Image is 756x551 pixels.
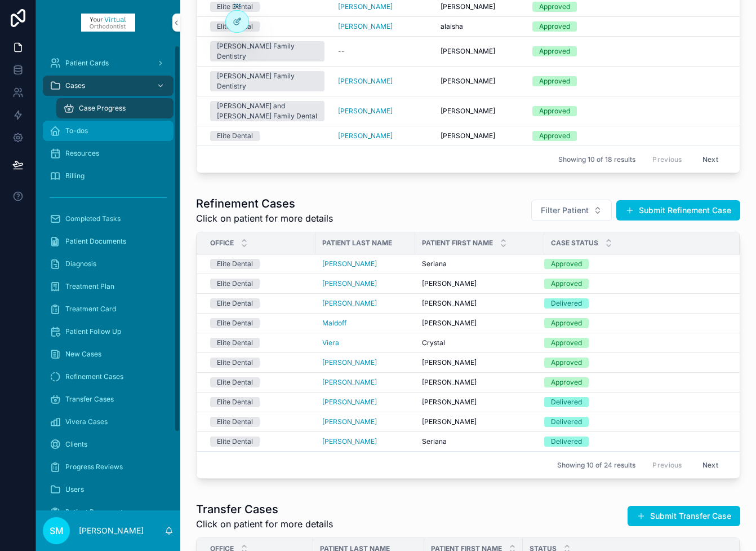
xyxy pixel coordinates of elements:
span: [PERSON_NAME] [441,131,495,140]
span: Seriana [422,259,447,268]
a: Elite Dental [210,318,309,328]
span: Patient Last Name [322,239,392,248]
a: [PERSON_NAME] [338,131,427,140]
h1: Transfer Cases [196,501,333,517]
span: Showing 10 of 18 results [558,155,635,164]
a: Patient Documents [43,231,174,252]
a: [PERSON_NAME] [441,77,526,86]
div: Elite Dental [217,377,253,387]
div: Elite Dental [217,279,253,289]
button: Submit Refinement Case [616,200,740,221]
a: Cases [43,76,174,96]
div: Delivered [551,417,582,427]
span: Office [210,239,234,248]
div: Elite Dental [217,298,253,308]
a: [PERSON_NAME] [322,437,408,446]
a: [PERSON_NAME] [322,398,377,407]
span: Billing [65,171,85,180]
a: [PERSON_NAME] and [PERSON_NAME] Family Dental [210,101,324,121]
span: alaisha [441,22,463,31]
a: [PERSON_NAME] Family Dentistry [210,71,324,91]
div: [PERSON_NAME] Family Dentistry [217,41,318,61]
button: Next [695,456,726,474]
span: [PERSON_NAME] [422,279,477,288]
div: Elite Dental [217,2,253,12]
a: Viera [322,338,408,347]
a: Case Progress [56,98,174,118]
span: [PERSON_NAME] [441,47,495,56]
a: Maldoff [322,319,346,328]
span: [PERSON_NAME] [338,22,393,31]
div: Elite Dental [217,318,253,328]
span: Progress Reviews [65,462,123,471]
span: [PERSON_NAME] [422,299,477,308]
span: Vivera Cases [65,417,108,426]
a: [PERSON_NAME] [338,77,393,86]
a: Elite Dental [210,131,324,141]
a: Approved [544,338,726,348]
a: [PERSON_NAME] [322,358,377,367]
a: [PERSON_NAME] [338,131,393,140]
span: [PERSON_NAME] [422,319,477,328]
a: alaisha [441,22,526,31]
a: Elite Dental [210,437,309,447]
div: [PERSON_NAME] Family Dentistry [217,71,318,91]
a: Treatment Card [43,299,174,319]
a: Billing [43,166,174,186]
a: [PERSON_NAME] [322,398,408,407]
span: Diagnosis [65,259,96,268]
a: Elite Dental [210,279,309,289]
a: Approved [544,377,726,387]
a: Progress Reviews [43,457,174,477]
div: Elite Dental [217,338,253,348]
a: Viera [322,338,339,347]
span: [PERSON_NAME] [441,77,495,86]
a: [PERSON_NAME] [322,299,408,308]
span: Patient Follow Up [65,327,121,336]
a: [PERSON_NAME] [322,259,408,268]
a: [PERSON_NAME] [422,417,537,426]
a: Elite Dental [210,259,309,269]
div: Approved [551,318,582,328]
div: Approved [551,358,582,368]
div: Delivered [551,397,582,407]
div: Elite Dental [217,131,253,141]
span: Filter Patient [541,205,589,216]
span: [PERSON_NAME] [422,398,477,407]
a: [PERSON_NAME] [441,47,526,56]
img: App logo [81,14,135,32]
div: Elite Dental [217,417,253,427]
a: Elite Dental [210,417,309,427]
span: Transfer Cases [65,395,114,404]
span: -- [338,47,345,56]
span: Treatment Plan [65,282,114,291]
span: Patient Cards [65,59,109,68]
span: [PERSON_NAME] [338,107,393,116]
span: [PERSON_NAME] [422,417,477,426]
a: Approved [532,21,726,32]
a: Completed Tasks [43,209,174,229]
a: Patient Cards [43,53,174,73]
a: Approved [544,358,726,368]
a: Crystal [422,338,537,347]
a: [PERSON_NAME] [422,398,537,407]
span: [PERSON_NAME] [338,2,393,11]
div: Elite Dental [217,21,253,32]
a: Delivered [544,298,726,308]
a: Elite Dental [210,358,309,368]
a: Approved [544,279,726,289]
a: Resources [43,143,174,164]
a: [PERSON_NAME] [338,77,427,86]
a: [PERSON_NAME] [322,417,408,426]
span: Completed Tasks [65,214,121,223]
span: Refinement Cases [65,372,123,381]
span: To-dos [65,126,88,135]
div: Approved [539,76,570,86]
a: [PERSON_NAME] [322,299,377,308]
